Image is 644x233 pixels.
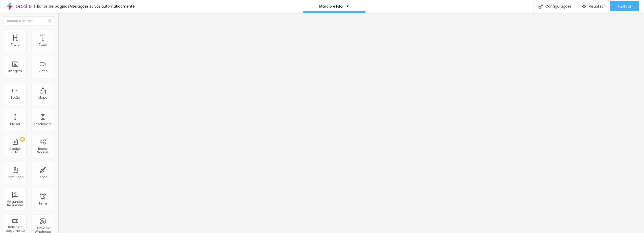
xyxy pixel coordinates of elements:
button: Publicar [610,1,639,11]
div: Imagem [8,69,22,73]
span: Visualizar [589,4,605,8]
img: Icone [539,4,543,9]
div: Perguntas frequentes [5,200,25,207]
span: Publicar [618,4,631,8]
div: Código HTML [5,147,25,154]
div: Divisor [10,122,20,126]
div: Alterações salvas automaticamente [70,5,135,8]
div: Formulário [7,175,23,179]
div: Mapa [38,96,47,99]
img: Icone [48,19,51,22]
input: Buscar elemento [4,16,54,25]
iframe: Editor [58,13,644,233]
div: Título [11,43,19,46]
div: Texto [39,43,47,46]
div: Botão de pagamento [5,225,25,232]
div: Timer [39,202,47,205]
div: Botão [11,96,20,99]
button: Visualizar [577,1,610,11]
img: view-1.svg [582,4,586,9]
div: Redes Sociais [33,147,53,154]
p: Marcio e Isla [319,5,343,8]
div: Editor de páginas [34,5,70,8]
div: Vídeo [38,69,47,73]
div: Ícone [39,175,47,179]
div: Espaçador [34,122,51,126]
